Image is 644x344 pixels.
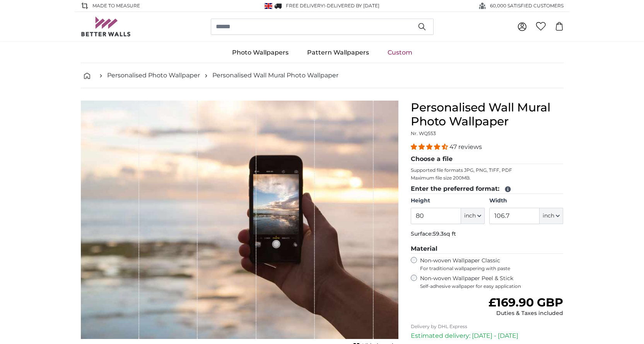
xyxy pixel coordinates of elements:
div: Duties & Taxes included [489,310,563,317]
nav: breadcrumbs [81,63,564,88]
p: Surface: [411,230,564,238]
p: Delivery by DHL Express [411,323,564,330]
p: Maximum file size 200MB. [411,175,564,181]
span: 47 reviews [449,143,482,151]
img: Betterwalls [81,17,131,36]
label: Non-woven Wallpaper Classic [420,257,564,272]
h1: Personalised Wall Mural Photo Wallpaper [411,101,564,128]
span: - [325,3,379,9]
legend: Choose a file [411,154,564,164]
label: Height [411,197,485,205]
a: Custom [378,43,422,63]
span: 60,000 SATISFIED CUSTOMERS [490,2,564,9]
label: Width [489,197,563,205]
span: £169.90 GBP [489,295,563,310]
button: inch [540,208,563,224]
p: Supported file formats JPG, PNG, TIFF, PDF [411,167,564,173]
span: inch [543,212,554,220]
a: Personalised Wall Mural Photo Wallpaper [212,71,338,80]
a: Pattern Wallpapers [298,43,378,63]
span: inch [464,212,476,220]
img: United Kingdom [265,3,272,9]
p: Estimated delivery: [DATE] - [DATE] [411,331,564,341]
legend: Enter the preferred format: [411,184,564,194]
span: FREE delivery! [286,3,325,9]
span: 4.38 stars [411,143,449,151]
span: Self-adhesive wallpaper for easy application [420,283,564,289]
a: Photo Wallpapers [223,43,298,63]
label: Non-woven Wallpaper Peel & Stick [420,275,564,289]
span: Delivered by [DATE] [327,3,379,9]
legend: Material [411,244,564,254]
span: For traditional wallpapering with paste [420,265,564,272]
a: Personalised Photo Wallpaper [107,71,200,80]
span: Nr. WQ553 [411,130,436,136]
span: 59.3sq ft [433,230,456,237]
button: inch [461,208,485,224]
span: Made to Measure [92,2,140,9]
